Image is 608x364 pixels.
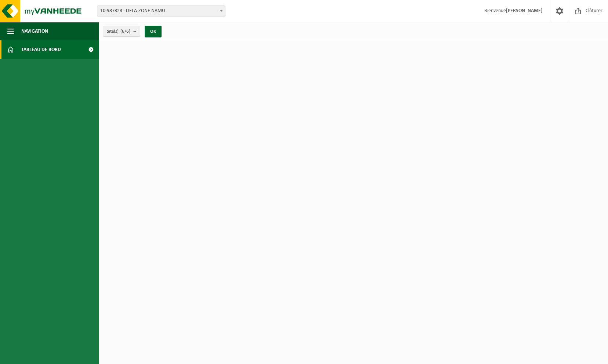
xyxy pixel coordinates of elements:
[506,8,543,14] strong: [PERSON_NAME]
[97,6,225,17] span: 10-987323 - DELA-ZONE NAMU
[145,26,162,37] button: OK
[21,40,61,59] span: Tableau de bord
[21,22,48,40] span: Navigation
[120,29,130,34] count: (6/6)
[97,6,225,16] span: 10-987323 - DELA-ZONE NAMU
[107,26,130,37] span: Site(s)
[103,26,140,37] button: Site(s)(6/6)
